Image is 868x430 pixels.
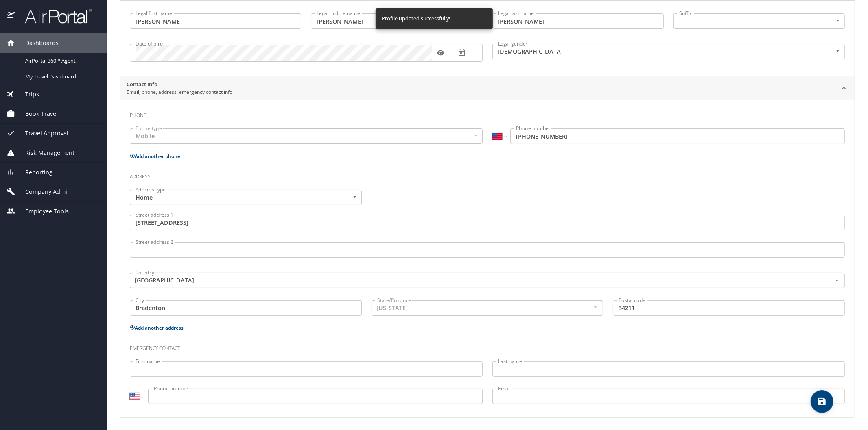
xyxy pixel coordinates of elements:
img: airportal-logo.png [16,8,92,24]
img: icon-airportal.png [7,8,16,24]
div: Mobile [130,128,483,144]
span: Risk Management [15,148,74,157]
h3: Phone [130,106,845,120]
span: Travel Approval [15,129,68,138]
button: save [811,390,833,413]
span: AirPortal 360™ Agent [25,57,97,65]
p: Email, phone, address, emergency contact info [127,89,232,96]
span: Book Travel [15,109,58,118]
div: ​ [673,13,845,29]
span: Company Admin [15,187,71,196]
h3: Address [130,168,845,182]
span: Employee Tools [15,207,69,216]
span: Trips [15,90,39,99]
div: Home [130,190,362,205]
button: Open [832,276,842,285]
span: Reporting [15,168,52,177]
h2: Contact Info [127,80,232,89]
h3: Emergency contact [130,339,845,353]
div: Profile updated successfully! [382,11,450,26]
button: Add another phone [130,153,180,160]
div: [DEMOGRAPHIC_DATA] [492,44,845,59]
span: My Travel Dashboard [25,73,97,80]
button: Add another address [130,324,184,331]
div: Contact InfoEmail, phone, address, emergency contact info [120,76,855,100]
div: Basic InfoLegal name, date of birth and gender must match the traveler's government-issued identi... [120,0,855,76]
span: Dashboards [15,39,59,48]
div: Contact InfoEmail, phone, address, emergency contact info [120,100,855,417]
